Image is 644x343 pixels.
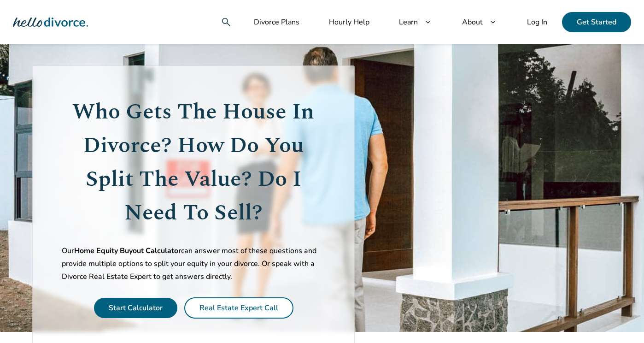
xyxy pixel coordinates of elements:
a: Log In [512,12,562,32]
p: Our can answer most of these questions and provide multiple options to split your equity in your ... [62,244,325,283]
span: search [221,17,232,28]
a: Learnkeyboard_arrow_down [384,12,447,32]
span: keyboard_arrow_down [423,18,433,27]
a: Real Estate Expert Call [199,303,278,313]
a: Start Calculator [109,303,163,313]
a: Divorce Plans [239,12,314,32]
span: Home Equity Buyout Calculator [74,246,181,256]
a: Aboutkeyboard_arrow_down [447,12,512,32]
a: Hourly Help [314,12,384,32]
span: keyboard_arrow_down [488,18,498,27]
a: Get Started [562,12,631,32]
h1: Who Gets The House In Divorce? How Do You Split The Value? Do I Need To Sell? [62,95,325,230]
